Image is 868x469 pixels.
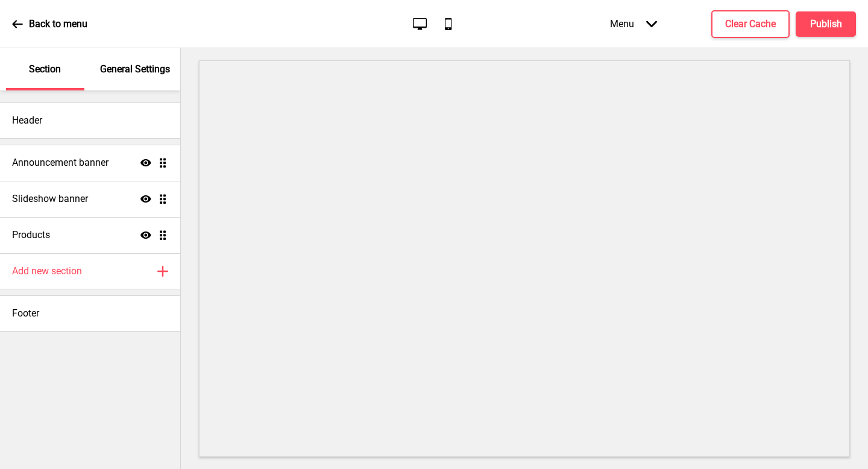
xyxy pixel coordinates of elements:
button: Clear Cache [711,10,790,38]
button: Publish [796,11,856,37]
h4: Publish [810,17,842,31]
p: General Settings [100,63,170,76]
h4: Header [12,114,42,127]
p: Back to menu [29,17,87,31]
h4: Clear Cache [725,17,776,31]
h4: Footer [12,307,39,320]
div: Menu [598,6,669,42]
h4: Products [12,228,50,242]
p: Section [29,63,61,76]
h4: Add new section [12,265,82,278]
a: Back to menu [12,8,87,40]
h4: Announcement banner [12,156,108,169]
h4: Slideshow banner [12,192,88,206]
